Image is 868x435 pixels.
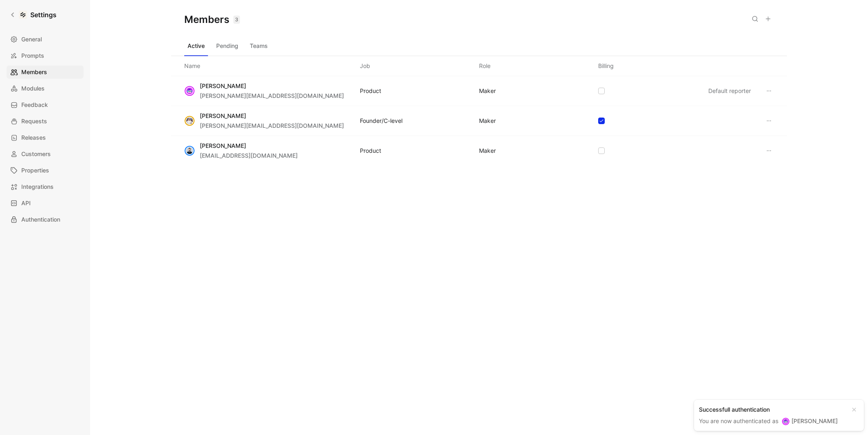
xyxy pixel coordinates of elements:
div: MAKER [479,146,496,156]
span: General [21,34,42,44]
span: Prompts [21,51,44,61]
span: Customers [21,149,51,159]
h1: Members [184,13,240,26]
button: Pending [213,39,242,52]
a: Requests [7,115,84,128]
span: [PERSON_NAME] [200,82,246,89]
span: [PERSON_NAME] [791,417,838,424]
span: Modules [21,84,45,93]
a: Customers [7,147,84,161]
a: Releases [7,131,84,144]
a: Settings [7,7,60,23]
a: Properties [7,164,84,177]
span: Properties [21,165,49,175]
span: [PERSON_NAME] [200,142,246,149]
div: 3 [233,16,240,24]
div: Billing [598,61,614,71]
span: Requests [21,116,47,126]
img: avatar [185,117,194,125]
img: avatar [185,147,194,155]
span: Default reporter [708,87,751,94]
div: MAKER [479,116,496,126]
span: [PERSON_NAME] [200,112,246,119]
span: Feedback [21,100,48,110]
img: avatar [185,87,194,95]
a: Integrations [7,180,84,193]
a: General [7,33,84,46]
div: Founder/C-level [360,116,402,126]
button: Active [184,39,208,52]
span: Integrations [21,182,54,192]
a: Modules [7,82,84,95]
span: Members [21,67,47,77]
span: [PERSON_NAME][EMAIL_ADDRESS][DOMAIN_NAME] [200,92,344,99]
div: Job [360,61,370,71]
div: Role [479,61,491,71]
span: Releases [21,133,46,143]
a: Prompts [7,49,84,62]
span: [EMAIL_ADDRESS][DOMAIN_NAME] [200,152,298,159]
a: Feedback [7,98,84,111]
a: Authentication [7,213,84,226]
span: Authentication [21,215,60,224]
img: avatar [783,419,789,424]
div: Successfull authentication [699,405,846,415]
div: Product [360,86,381,96]
span: You are now authenticated as [699,417,780,424]
a: API [7,197,84,210]
h1: Settings [30,10,57,20]
div: MAKER [479,86,496,96]
span: [PERSON_NAME][EMAIL_ADDRESS][DOMAIN_NAME] [200,122,344,129]
a: Members [7,66,84,79]
div: Name [184,61,200,71]
div: Product [360,146,381,156]
span: API [21,198,31,208]
button: Teams [246,39,271,52]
